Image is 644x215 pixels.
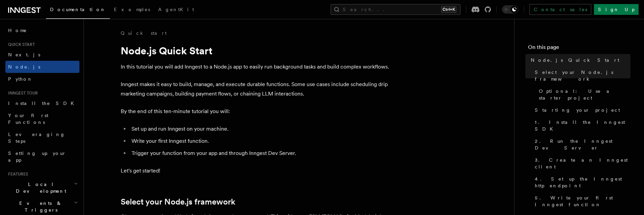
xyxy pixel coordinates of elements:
span: Leveraging Steps [8,132,65,144]
span: Starting your project [535,107,620,113]
span: Examples [114,7,150,12]
a: Python [5,73,79,85]
p: Inngest makes it easy to build, manage, and execute durable functions. Some use cases include sch... [121,80,391,99]
a: Contact sales [529,4,591,15]
span: Install the SDK [8,101,78,106]
h1: Node.js Quick Start [121,45,391,57]
span: 4. Set up the Inngest http endpoint [535,176,630,189]
h4: On this page [528,43,630,54]
span: Your first Functions [8,113,48,125]
span: Setting up your app [8,151,66,163]
span: 1. Install the Inngest SDK [535,119,630,132]
a: Examples [110,2,154,18]
span: Documentation [50,7,106,12]
a: 3. Create an Inngest client [532,154,630,173]
span: 5. Write your first Inngest function [535,194,630,208]
a: Your first Functions [5,109,79,128]
a: 2. Run the Inngest Dev Server [532,135,630,154]
span: Quick start [5,42,35,47]
a: Node.js Quick Start [528,54,630,66]
span: Local Development [5,181,74,194]
span: Inngest tour [5,90,38,96]
li: Set up and run Inngest on your machine. [129,124,391,134]
kbd: Ctrl+K [441,6,456,13]
a: Home [5,24,79,36]
span: 3. Create an Inngest client [535,157,630,170]
span: Features [5,171,28,177]
a: Quick start [121,30,167,36]
a: Select your Node.js framework [121,197,235,207]
a: 4. Set up the Inngest http endpoint [532,173,630,192]
button: Search...Ctrl+K [331,4,460,15]
a: Node.js [5,61,79,73]
p: Let's get started! [121,166,391,176]
li: Trigger your function from your app and through Inngest Dev Server. [129,149,391,158]
span: AgentKit [158,7,194,12]
span: Home [8,27,27,34]
span: Node.js Quick Start [531,57,619,63]
span: Next.js [8,52,40,57]
a: Setting up your app [5,147,79,166]
a: AgentKit [154,2,198,18]
p: By the end of this ten-minute tutorial you will: [121,107,391,116]
a: 5. Write your first Inngest function [532,192,630,211]
span: Optional: Use a starter project [539,88,630,101]
button: Toggle dark mode [502,5,518,14]
span: Python [8,76,33,82]
span: Events & Triggers [5,200,74,213]
a: Next.js [5,49,79,61]
button: Local Development [5,178,79,197]
li: Write your first Inngest function. [129,136,391,146]
a: Select your Node.js framework [532,66,630,85]
span: Select your Node.js framework [535,69,630,82]
a: Leveraging Steps [5,128,79,147]
a: Install the SDK [5,97,79,109]
a: 1. Install the Inngest SDK [532,116,630,135]
a: Documentation [46,2,110,19]
p: In this tutorial you will add Inngest to a Node.js app to easily run background tasks and build c... [121,62,391,72]
a: Optional: Use a starter project [536,85,630,104]
span: Node.js [8,64,40,70]
a: Starting your project [532,104,630,116]
a: Sign Up [594,4,639,15]
span: 2. Run the Inngest Dev Server [535,138,630,151]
